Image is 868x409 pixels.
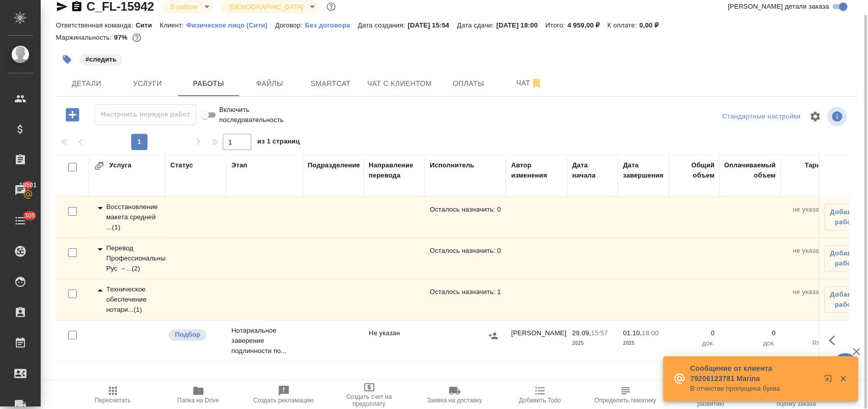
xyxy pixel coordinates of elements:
[457,21,496,29] p: Дата сдачи:
[623,338,664,348] p: 2025
[412,381,497,409] button: Заявка на доставку
[496,21,546,29] p: [DATE] 18:00
[13,180,43,190] span: 18501
[728,2,829,12] span: [PERSON_NAME] детали заказа
[724,160,775,181] div: Оплачиваемый объем
[226,3,306,11] button: [DEMOGRAPHIC_DATA]
[530,77,543,90] svg: Отписаться
[639,21,666,29] p: 0,00 ₽
[94,160,170,171] div: Услуга
[231,160,247,170] div: Этап
[594,397,656,404] span: Определить тематику
[130,31,143,44] button: 134.57 RUB;
[572,338,613,348] p: 2025
[56,48,78,71] button: Добавить тэг
[58,104,86,125] button: Добавить работу
[674,328,714,338] p: 0
[123,77,172,90] span: Услуги
[78,54,124,63] span: следить
[591,329,608,337] p: 15:57
[572,329,591,337] p: 29.09,
[257,135,300,150] span: из 1 страниц
[720,109,803,125] div: split button
[305,20,358,29] a: Без договора
[114,34,130,41] p: 97%
[253,397,314,404] span: Создать рекламацию
[56,34,114,41] p: Маржинальность:
[326,381,412,409] button: Создать счет на предоплату
[832,374,853,383] button: Закрыть
[94,202,160,232] div: Восстановление макета средней сложности с полным соответствием оформлению оригинала Рус → Англ
[357,21,407,29] p: Дата создания:
[94,161,104,171] button: Развернуть
[305,21,358,29] p: Без договора
[545,21,567,29] p: Итого:
[804,160,826,170] div: Тариф
[425,241,506,276] td: Осталось назначить: 0
[241,381,326,409] button: Создать рекламацию
[219,105,311,125] span: Включить последовательность
[231,326,297,356] p: Нотариальное заверение подлинности по...
[786,338,826,348] p: RUB
[725,338,775,348] p: док.
[519,397,560,404] span: Добавить Todo
[786,246,826,256] p: не указана
[583,381,668,409] button: Определить тематику
[177,397,219,404] span: Папка на Drive
[623,329,642,337] p: 01.10,
[786,205,826,215] p: не указана
[175,330,200,340] p: Подбор
[830,248,863,269] span: Добавить работу
[832,353,858,378] button: 🙏
[425,199,506,235] td: Осталось назначить: 0
[170,160,193,170] div: Статус
[642,329,659,337] p: 18:00
[186,21,275,29] p: Физическое лицо (Сити)
[167,3,201,11] button: В работе
[444,77,493,90] span: Оплаты
[511,160,562,181] div: Автор изменения
[430,160,474,170] div: Исполнитель
[818,368,842,393] button: Открыть в новой вкладке
[408,21,457,29] p: [DATE] 15:54
[18,211,41,221] span: 305
[827,107,849,126] span: Посмотреть информацию
[567,21,608,29] p: 4 959,00 ₽
[275,21,305,29] p: Договор:
[333,393,406,407] span: Создать счет на предоплату
[690,384,817,394] p: В отчестве пропущена буква
[674,338,714,348] p: док.
[56,21,136,29] p: Ответственная команда:
[95,397,131,404] span: Пересчитать
[786,328,826,338] p: 0
[85,54,116,65] p: #следить
[62,77,111,90] span: Детали
[168,328,221,342] div: Можно подбирать исполнителей
[184,77,233,90] span: Работы
[497,381,583,409] button: Добавить Todo
[186,20,275,29] a: Физическое лицо (Сити)
[367,77,432,90] span: Чат с клиентом
[725,328,775,338] p: 0
[156,381,241,409] button: Папка на Drive
[306,77,355,90] span: Smartcat
[56,1,68,13] button: Скопировать ссылку для ЯМессенджера
[425,282,506,317] td: Осталось назначить: 1
[690,363,817,384] p: Сообщение от клиента 79206123781 Marina
[427,397,482,404] span: Заявка на доставку
[245,77,294,90] span: Файлы
[160,21,186,29] p: Клиент:
[136,21,160,29] p: Сити
[94,243,160,274] div: Перевод Профессиональный Рус → Англ
[830,289,863,310] span: Добавить работу
[803,104,827,129] span: Настроить таблицу
[830,207,863,227] span: Добавить работу
[623,160,664,181] div: Дата завершения
[572,160,613,181] div: Дата начала
[486,328,501,343] button: Назначить
[506,323,567,359] td: [PERSON_NAME]
[505,77,554,90] span: Чат
[607,21,639,29] p: К оплате:
[786,287,826,297] p: не указана
[94,284,160,315] div: Техническое обеспечение нотариального свидетельствования подлинности подписи переводчика Не указан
